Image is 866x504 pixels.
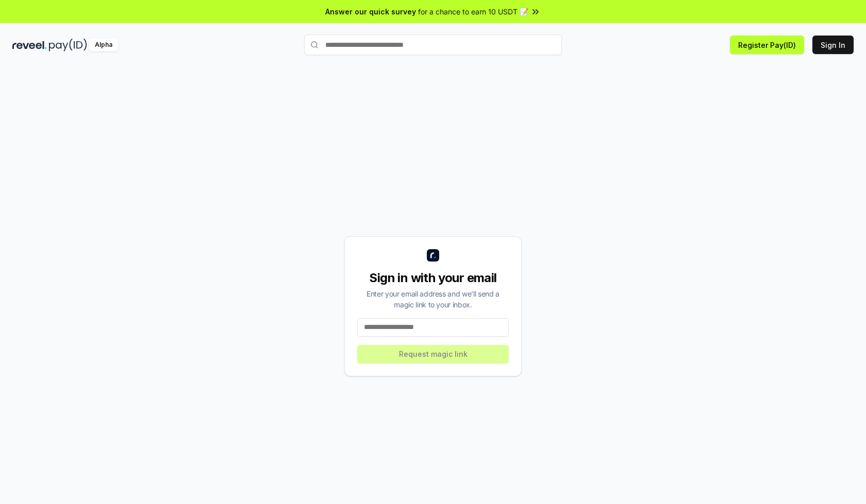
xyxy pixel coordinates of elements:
button: Register Pay(ID) [730,36,804,54]
span: Answer our quick survey [325,6,416,17]
img: reveel_dark [12,39,47,51]
div: Alpha [89,39,118,51]
img: logo_small [427,249,439,262]
div: Enter your email address and we’ll send a magic link to your inbox. [357,288,509,310]
span: for a chance to earn 10 USDT 📝 [418,6,528,17]
button: Sign In [812,36,854,54]
div: Sign in with your email [357,270,509,286]
img: pay_id [49,39,87,51]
